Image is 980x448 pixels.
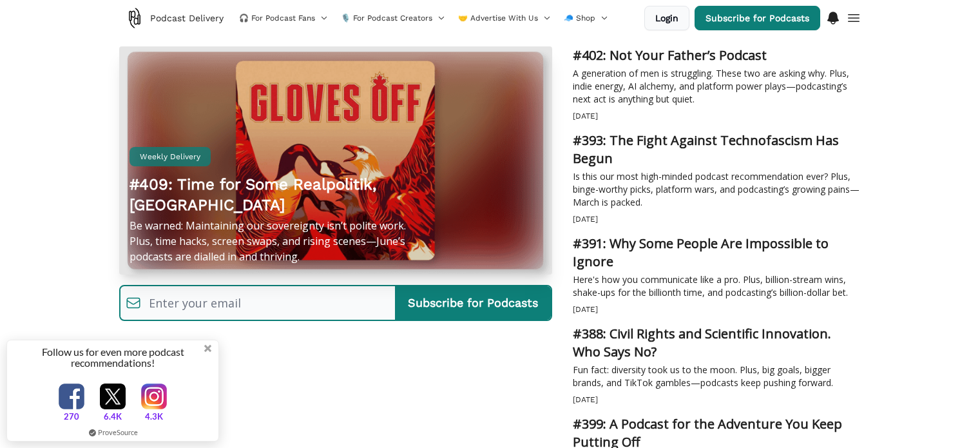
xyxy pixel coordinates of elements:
time: [DATE] [573,215,598,224]
a: #409: Time for Some Realpolitik, CanadaWeekly Delivery#409: Time for Some Realpolitik, [GEOGRAPHI... [119,46,552,275]
p: Is this our most high-minded podcast recommendation ever? Plus, binge-worthy picks, platform wars... [573,170,861,209]
button: Menu [825,6,841,26]
time: [DATE] [573,305,598,314]
img: twitterlogo [100,384,126,409]
a: #391: Why Some People Are Impossible to IgnoreHere's how you communicate like a pro. Plus, billio... [573,235,861,299]
h2: #402: Not Your Father’s Podcast [573,46,861,64]
p: Here's how you communicate like a pro. Plus, billion-stream wins, shake-ups for the billionth tim... [573,273,861,299]
a: ProveSource [98,428,138,436]
input: Enter your email [141,289,395,317]
a: Subscribe for Podcasts [695,6,820,30]
h2: #393: The Fight Against Technofascism Has Begun [573,131,861,168]
button: 🧢 Shop [559,8,613,28]
span: Podcast Delivery [150,12,224,24]
time: [DATE] [573,395,598,404]
span: 🧢 Shop [564,13,595,23]
img: Podcast Delivery logo [124,8,145,28]
h2: #391: Why Some People Are Impossible to Ignore [573,235,861,271]
h2: #388: Civil Rights and Scientific Innovation. Who Says No? [573,325,861,361]
span: 🤝 Advertise With Us [458,13,538,23]
a: #402: Not Your Father’s PodcastA generation of men is struggling. These two are asking why. Plus,... [573,46,861,106]
a: Podcast Delivery logoPodcast Delivery [119,5,229,31]
button: 🎧 For Podcast Fans [234,8,333,28]
h2: #409: Time for Some Realpolitik, [GEOGRAPHIC_DATA] [130,174,418,215]
p: Fun fact: diversity took us to the moon. Plus, big goals, bigger brands, and TikTok gambles—podca... [573,364,861,389]
span: 🎙️ For Podcast Creators [341,13,432,23]
span: 6.4K [104,411,122,422]
button: 🎙️ For Podcast Creators [336,8,450,28]
p: A generation of men is struggling. These two are asking why. Plus, indie energy, AI alchemy, and ... [573,67,861,106]
input: Subscribe for Podcasts [395,286,551,320]
span: Follow us for even more podcast recommendations! [42,346,184,369]
a: #393: The Fight Against Technofascism Has BegunIs this our most high-minded podcast recommendatio... [573,131,861,209]
a: #388: Civil Rights and Scientific Innovation. Who Says No?Fun fact: diversity took us to the moon... [573,325,861,389]
p: Be warned: Maintaining our sovereignty isn’t polite work. Plus, time hacks, screen swaps, and ris... [130,218,418,264]
span: 4.3K [145,411,163,422]
span: Weekly Delivery [140,152,200,164]
span: 🎧 For Podcast Fans [239,13,315,23]
img: instagramlogo [141,384,167,409]
button: 🤝 Advertise With Us [453,8,556,28]
button: Menu [846,6,861,26]
span: 270 [64,411,79,422]
img: facebooklogo [59,384,84,409]
button: Login [644,6,689,30]
time: [DATE] [573,112,598,121]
